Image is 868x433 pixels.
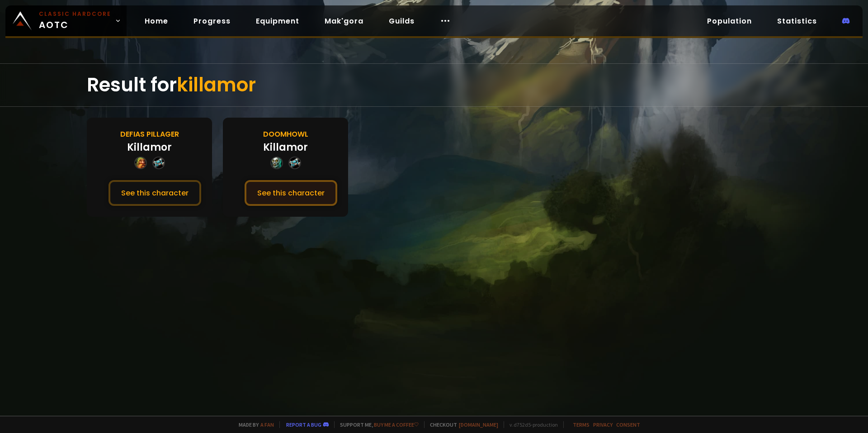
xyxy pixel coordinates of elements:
a: [DOMAIN_NAME] [459,421,498,428]
a: Population [700,12,759,30]
small: Classic Hardcore [39,10,111,18]
button: See this character [108,180,201,206]
a: Equipment [249,12,307,30]
span: Support me, [334,421,419,428]
span: Checkout [424,421,498,428]
span: Made by [233,421,274,428]
div: Doomhowl [263,128,308,140]
div: Killamor [127,140,172,155]
a: Buy me a coffee [374,421,419,428]
a: Privacy [593,421,613,428]
a: Classic HardcoreAOTC [5,5,127,36]
div: Killamor [263,140,308,155]
div: Result for [87,64,781,106]
button: See this character [245,180,337,206]
span: killamor [177,71,256,98]
span: AOTC [39,10,111,32]
a: Consent [616,421,640,428]
a: Progress [186,12,238,30]
a: a fan [260,421,274,428]
div: Defias Pillager [120,128,179,140]
a: Terms [573,421,590,428]
a: Statistics [770,12,824,30]
span: v. d752d5 - production [504,421,558,428]
a: Home [137,12,175,30]
a: Mak'gora [317,12,371,30]
a: Guilds [382,12,422,30]
a: Report a bug [286,421,321,428]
